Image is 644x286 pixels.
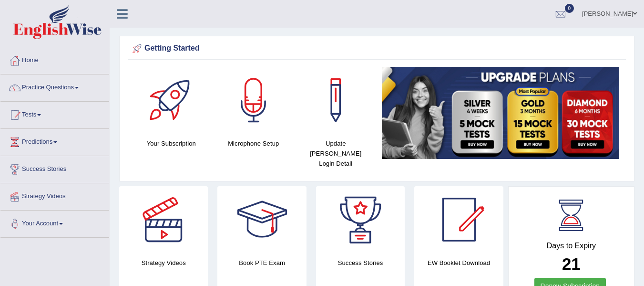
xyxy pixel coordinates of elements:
[0,129,109,153] a: Predictions
[0,102,109,126] a: Tests
[519,242,624,250] h4: Days to Expiry
[0,74,109,98] a: Practice Questions
[217,258,306,268] h4: Book PTE Exam
[0,47,109,71] a: Home
[217,138,290,148] h4: Microphone Setup
[135,138,208,148] h4: Your Subscription
[130,42,624,56] div: Getting Started
[299,138,372,169] h4: Update [PERSON_NAME] Login Detail
[0,156,109,180] a: Success Stories
[382,67,619,159] img: small5.jpg
[316,258,405,268] h4: Success Stories
[562,254,581,273] b: 21
[119,258,208,268] h4: Strategy Videos
[0,211,109,234] a: Your Account
[565,4,574,13] span: 0
[414,258,503,268] h4: EW Booklet Download
[0,183,109,207] a: Strategy Videos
